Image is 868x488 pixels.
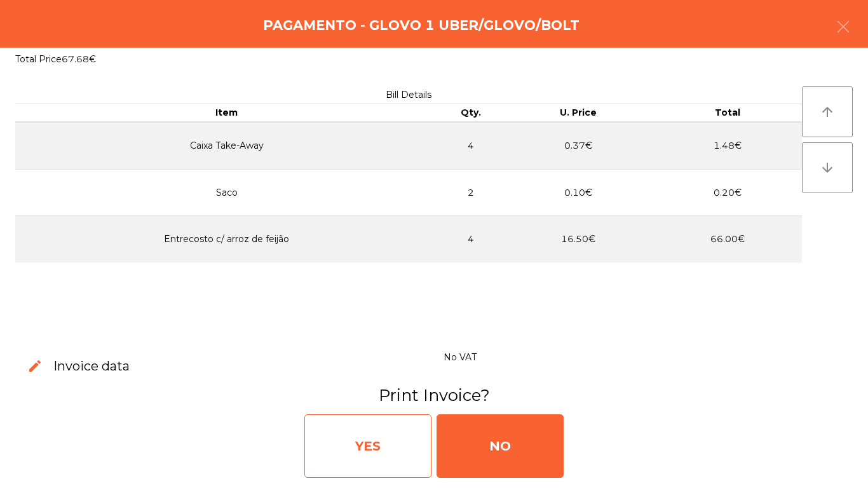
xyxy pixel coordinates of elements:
td: 66.00€ [653,216,802,262]
td: 1.48€ [653,122,802,170]
button: edit [17,348,53,384]
td: 0.10€ [503,169,653,216]
td: 2 [438,169,503,216]
td: 0.20€ [653,169,802,216]
td: Entrecosto c/ arroz de feijão [15,216,438,262]
h3: Invoice data [53,357,130,375]
th: Total [653,104,802,122]
div: NO [437,414,564,478]
i: arrow_upward [820,104,835,119]
td: 0.37€ [503,122,653,170]
td: Caixa Take-Away [15,122,438,170]
th: Item [15,104,438,122]
button: arrow_downward [802,142,853,193]
span: Bill Details [386,89,431,100]
span: No VAT [444,351,477,363]
th: Qty. [438,104,503,122]
button: arrow_upward [802,86,853,137]
td: Saco [15,169,438,216]
i: arrow_downward [820,160,835,175]
span: edit [27,358,43,374]
td: 16.50€ [503,216,653,262]
th: U. Price [503,104,653,122]
h3: Print Invoice? [15,384,853,407]
td: 4 [438,122,503,170]
td: 4 [438,216,503,262]
div: YES [304,414,431,478]
span: Total Price [15,53,62,65]
span: 67.68€ [62,53,96,65]
h4: Pagamento - Glovo 1 Uber/Glovo/Bolt [263,16,580,35]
